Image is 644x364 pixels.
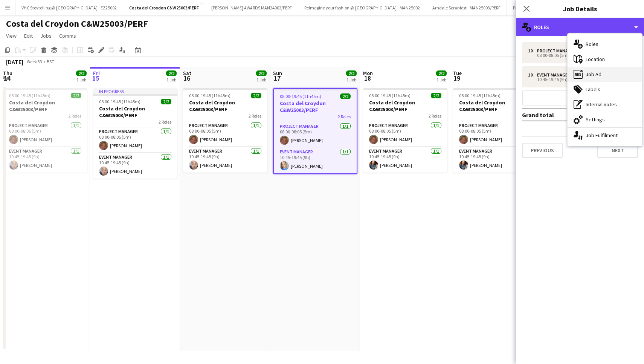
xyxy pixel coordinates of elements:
[205,0,298,15] button: [PERSON_NAME] AWARDS MAN24002/PERF
[346,70,357,76] span: 2/2
[3,31,20,41] a: View
[522,143,563,158] button: Previous
[93,127,177,153] app-card-role: Project Manager1/108:00-08:05 (5m)[PERSON_NAME]
[522,109,593,121] td: Grand total
[516,4,644,14] h3: Job Details
[159,119,171,125] span: 2 Roles
[56,31,79,41] a: Comms
[363,99,447,113] h3: Costa del Croydon C&W25003/PERF
[363,147,447,173] app-card-role: Event Manager1/110:45-19:45 (9h)[PERSON_NAME]
[426,0,507,15] button: Arndale Scranfest - MAN25003/PERF
[69,113,81,119] span: 2 Roles
[59,32,76,39] span: Comms
[453,70,462,76] span: Tue
[453,121,537,147] app-card-role: Project Manager1/108:00-08:05 (5m)[PERSON_NAME]
[256,77,266,83] div: 1 Job
[182,74,191,83] span: 16
[568,52,642,67] div: Location
[6,32,17,39] span: View
[93,153,177,179] app-card-role: Event Manager1/110:45-19:45 (9h)[PERSON_NAME]
[528,48,537,54] div: 1 x
[6,58,23,66] div: [DATE]
[298,0,426,15] button: Reimagine your fashion @ [GEOGRAPHIC_DATA] - MAN25002
[338,114,351,119] span: 2 Roles
[363,88,447,173] app-job-card: 08:00-19:45 (11h45m)2/2Costa del Croydon C&W25003/PERF2 RolesProject Manager1/108:00-08:05 (5m)[P...
[568,67,642,82] div: Job Ad
[3,88,87,173] app-job-card: 08:00-19:45 (11h45m)2/2Costa del Croydon C&W25003/PERF2 RolesProject Manager1/108:00-08:05 (5m)[P...
[123,0,205,15] button: Costa del Croydon C&W25003/PERF
[76,77,86,83] div: 1 Job
[93,88,177,179] div: In progress08:00-19:45 (11h45m)2/2Costa del Croydon C&W25003/PERF2 RolesProject Manager1/108:00-0...
[453,147,537,173] app-card-role: Event Manager1/110:45-19:45 (9h)[PERSON_NAME]
[429,113,441,119] span: 2 Roles
[3,70,12,76] span: Thu
[346,77,356,83] div: 1 Job
[25,59,44,64] span: Week 33
[93,88,177,94] div: In progress
[249,113,261,119] span: 2 Roles
[93,70,100,76] span: Fri
[76,70,87,76] span: 2/2
[183,121,267,147] app-card-role: Project Manager1/108:00-08:05 (5m)[PERSON_NAME]
[183,70,191,76] span: Sat
[273,70,282,76] span: Sun
[453,88,537,173] app-job-card: 08:00-19:45 (11h45m)2/2Costa del Croydon C&W25003/PERF2 RolesProject Manager1/108:00-08:05 (5m)[P...
[37,31,55,41] a: Jobs
[362,74,373,83] span: 18
[568,128,642,143] div: Job Fulfilment
[71,93,81,98] span: 2/2
[256,70,267,76] span: 2/2
[568,112,642,127] div: Settings
[274,100,357,113] h3: Costa del Croydon C&W25003/PERF
[47,59,54,64] div: BST
[369,93,411,98] span: 08:00-19:45 (11h45m)
[568,82,642,97] div: Labels
[166,70,177,76] span: 2/2
[24,32,33,39] span: Edit
[516,18,644,36] div: Roles
[537,48,579,54] div: Project Manager
[3,99,87,113] h3: Costa del Croydon C&W25003/PERF
[436,70,447,76] span: 2/2
[363,70,373,76] span: Mon
[522,90,638,106] button: Add role
[166,77,176,83] div: 1 Job
[93,105,177,119] h3: Costa del Croydon C&W25003/PERF
[274,122,357,148] app-card-role: Project Manager1/108:00-08:05 (5m)[PERSON_NAME]
[340,93,351,99] span: 2/2
[251,93,261,98] span: 2/2
[189,93,230,98] span: 08:00-19:45 (11h45m)
[183,147,267,173] app-card-role: Event Manager1/110:45-19:45 (9h)[PERSON_NAME]
[183,99,267,113] h3: Costa del Croydon C&W25003/PERF
[40,32,52,39] span: Jobs
[452,74,462,83] span: 19
[2,74,12,83] span: 14
[537,72,573,78] div: Event Manager
[274,148,357,173] app-card-role: Event Manager1/110:45-19:45 (9h)[PERSON_NAME]
[568,97,642,112] div: Internal notes
[9,93,50,98] span: 08:00-19:45 (11h45m)
[99,99,140,104] span: 08:00-19:45 (11h45m)
[528,54,624,57] div: 08:00-08:05 (5m)
[459,93,501,98] span: 08:00-19:45 (11h45m)
[15,0,123,15] button: VHC Stoytelling @ [GEOGRAPHIC_DATA] - EZ25002
[363,121,447,147] app-card-role: Project Manager1/108:00-08:05 (5m)[PERSON_NAME]
[21,31,36,41] a: Edit
[528,72,537,78] div: 1 x
[528,78,624,81] div: 10:45-19:45 (9h)
[431,93,441,98] span: 2/2
[183,88,267,173] app-job-card: 08:00-19:45 (11h45m)2/2Costa del Croydon C&W25003/PERF2 RolesProject Manager1/108:00-08:05 (5m)[P...
[453,99,537,113] h3: Costa del Croydon C&W25003/PERF
[6,18,148,29] h1: Costa del Croydon C&W25003/PERF
[280,93,321,99] span: 08:00-19:45 (11h45m)
[92,74,100,83] span: 15
[272,74,282,83] span: 17
[507,0,597,15] button: Pride @ Manchester Arndale - MAN25004
[568,37,642,52] div: Roles
[273,88,357,174] app-job-card: 08:00-19:45 (11h45m)2/2Costa del Croydon C&W25003/PERF2 RolesProject Manager1/108:00-08:05 (5m)[P...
